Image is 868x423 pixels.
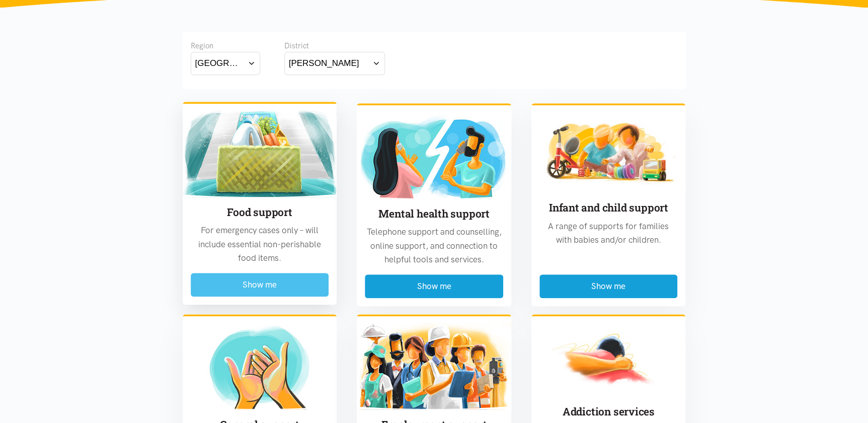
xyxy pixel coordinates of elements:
div: [PERSON_NAME] [289,56,359,70]
h3: Mental health support [365,206,503,221]
button: Show me [191,273,329,297]
div: District [284,40,385,52]
p: For emergency cases only – will include essential non-perishable food items. [191,224,329,265]
div: Region [191,40,260,52]
h3: Infant and child support [539,200,678,215]
button: Show me [365,274,503,298]
div: [GEOGRAPHIC_DATA] [195,56,244,70]
p: Telephone support and counselling, online support, and connection to helpful tools and services. [365,225,503,266]
h3: Addiction services [539,404,678,419]
p: A range of supports for families with babies and/or children. [539,220,678,247]
button: [PERSON_NAME] [284,52,385,75]
button: Show me [539,274,678,298]
button: [GEOGRAPHIC_DATA] [191,52,260,75]
h3: Food support [191,205,329,220]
